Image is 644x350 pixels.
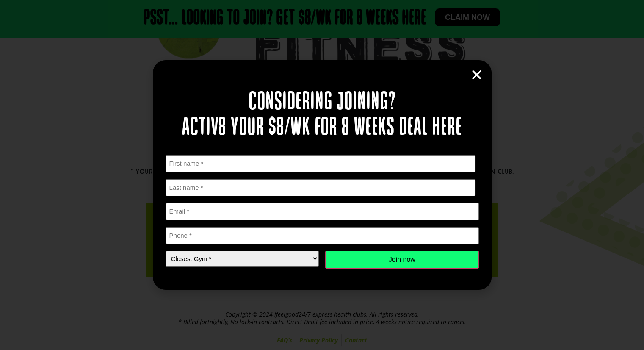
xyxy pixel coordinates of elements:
[166,90,479,141] h2: Considering joining? Activ8 your $8/wk for 8 weeks deal here
[166,155,476,172] input: First name *
[470,69,483,81] a: Close
[166,179,476,197] input: Last name *
[166,203,479,220] input: Email *
[166,227,479,244] input: Phone *
[325,251,479,269] input: Join now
